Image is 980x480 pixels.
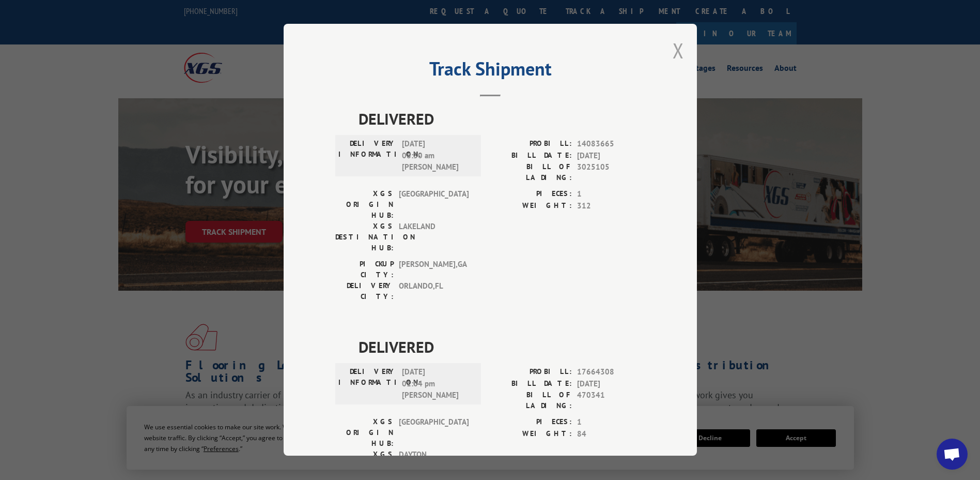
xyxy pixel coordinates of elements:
span: LAKELAND [399,221,469,253]
label: PIECES: [490,416,572,428]
label: XGS ORIGIN HUB: [335,416,394,449]
button: Close modal [673,37,684,64]
label: XGS ORIGIN HUB: [335,188,394,221]
label: BILL DATE: [490,150,572,162]
span: [DATE] 01:04 pm [PERSON_NAME] [402,366,472,401]
label: PIECES: [490,188,572,200]
label: BILL OF LADING: [490,161,572,183]
span: 1 [577,416,645,428]
span: [DATE] [577,378,645,390]
span: [GEOGRAPHIC_DATA] [399,188,469,221]
label: WEIGHT: [490,428,572,440]
label: BILL DATE: [490,378,572,390]
label: PROBILL: [490,138,572,150]
span: 470341 [577,389,645,411]
span: ORLANDO , FL [399,280,469,302]
span: [GEOGRAPHIC_DATA] [399,416,469,449]
span: DELIVERED [359,335,645,358]
label: BILL OF LADING: [490,389,572,411]
span: 17664308 [577,366,645,378]
label: WEIGHT: [490,200,572,212]
span: [DATE] 08:30 am [PERSON_NAME] [402,138,472,173]
label: XGS DESTINATION HUB: [335,221,394,253]
label: DELIVERY INFORMATION: [338,138,397,173]
span: [DATE] [577,150,645,162]
label: DELIVERY CITY: [335,280,394,302]
h2: Track Shipment [335,62,645,81]
label: PICKUP CITY: [335,259,394,280]
label: PROBILL: [490,366,572,378]
span: DELIVERED [359,107,645,130]
span: 84 [577,428,645,440]
div: Open chat [937,439,968,470]
span: [PERSON_NAME] , GA [399,259,469,280]
span: 14083665 [577,138,645,150]
span: 1 [577,188,645,200]
span: 3025105 [577,161,645,183]
span: 312 [577,200,645,212]
label: DELIVERY INFORMATION: [338,366,397,401]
